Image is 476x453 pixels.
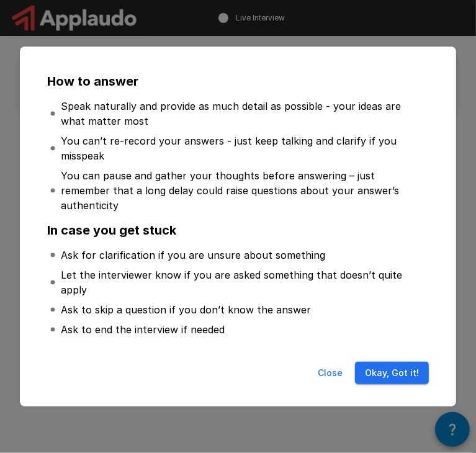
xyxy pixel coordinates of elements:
button: Close [310,362,350,385]
p: Let the interviewer know if you are asked something that doesn’t quite apply [61,267,426,297]
b: In case you get stuck [47,223,176,238]
p: Speak naturally and provide as much detail as possible - your ideas are what matter most [61,99,426,128]
p: You can pause and gather your thoughts before answering – just remember that a long delay could r... [61,168,426,213]
p: Ask for clarification if you are unsure about something [61,248,325,262]
p: Ask to end the interview if needed [61,322,225,337]
p: You can’t re-record your answers - just keep talking and clarify if you misspeak [61,133,426,163]
b: How to answer [47,74,138,89]
button: Okay, Got it! [355,362,429,385]
p: Ask to skip a question if you don’t know the answer [61,302,311,317]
